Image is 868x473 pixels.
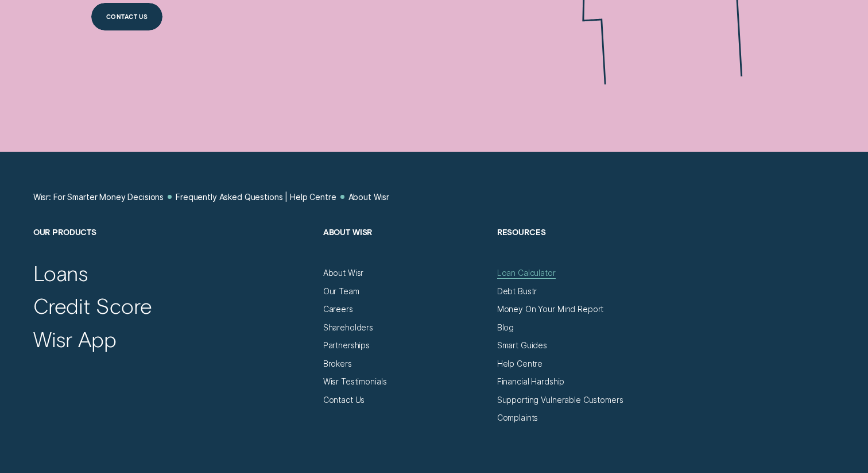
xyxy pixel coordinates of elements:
a: Shareholders [323,322,373,333]
h2: About Wisr [323,227,487,268]
a: Wisr App [33,326,117,352]
a: Blog [497,322,514,333]
a: Wisr: For Smarter Money Decisions [33,192,164,202]
a: About Wisr [348,192,390,202]
h2: Resources [497,227,661,268]
button: Contact us [91,3,163,30]
a: Loans [33,260,89,286]
a: About Wisr [323,268,364,278]
h2: Our Products [33,227,313,268]
a: Our Team [323,286,359,297]
a: Money On Your Mind Report [497,304,604,314]
a: Careers [323,304,353,314]
a: Contact Us [323,395,365,405]
a: Help Centre [497,359,542,369]
a: Frequently Asked Questions | Help Centre [176,192,336,202]
a: Brokers [323,359,352,369]
a: Smart Guides [497,340,547,351]
a: Financial Hardship [497,376,564,387]
a: Wisr Testimonials [323,376,387,387]
a: Loan Calculator [497,268,556,278]
a: Partnerships [323,340,370,351]
a: Complaints [497,413,538,423]
a: Credit Score [33,293,152,319]
a: Debt Bustr [497,286,537,297]
a: Supporting Vulnerable Customers [497,395,623,405]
